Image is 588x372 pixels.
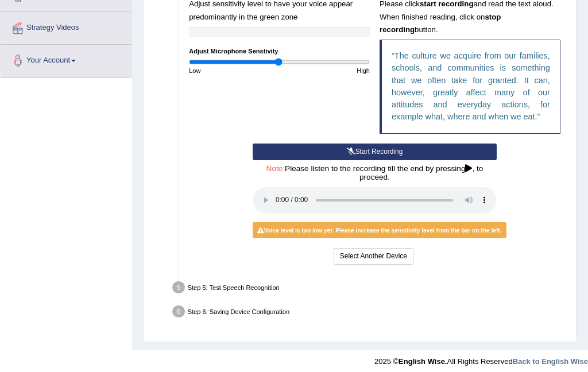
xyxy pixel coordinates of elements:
div: Step 5: Test Speech Recognition [168,278,572,300]
a: Strategy Videos [1,12,131,41]
div: Voice level is too low yet. Please increase the sensitivity level from the bar on the left. [253,222,506,238]
button: Start Recording [253,144,497,160]
a: Your Account [1,45,131,73]
div: Low [184,66,280,75]
span: Note: [266,164,285,173]
button: Select Another Device [334,248,413,265]
div: Step 6: Saving Device Configuration [168,303,572,324]
q: The culture we acquire from our families, schools, and communities is something that we often tak... [392,51,550,121]
h4: Please listen to the recording till the end by pressing , to proceed. [253,165,497,182]
div: High [280,66,375,75]
a: Back to English Wise [513,357,588,366]
label: Adjust Microphone Senstivity [189,46,278,56]
div: 2025 © All Rights Reserved [374,350,588,367]
strong: English Wise. [399,357,447,366]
